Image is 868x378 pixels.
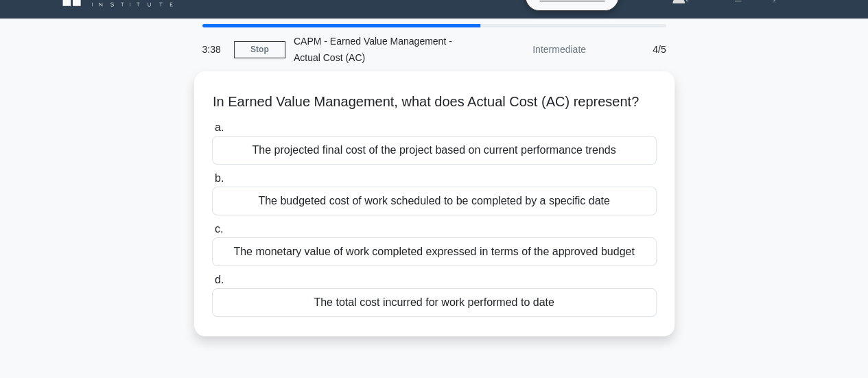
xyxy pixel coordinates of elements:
[234,41,285,58] a: Stop
[215,223,223,235] span: c.
[215,121,224,133] span: a.
[212,288,657,317] div: The total cost incurred for work performed to date
[594,36,675,63] div: 4/5
[215,172,224,184] span: b.
[215,274,224,285] span: d.
[474,36,594,63] div: Intermediate
[194,36,234,63] div: 3:38
[212,237,657,266] div: The monetary value of work completed expressed in terms of the approved budget
[285,27,474,71] div: CAPM - Earned Value Management - Actual Cost (AC)
[211,93,658,111] h5: In Earned Value Management, what does Actual Cost (AC) represent?
[212,187,657,215] div: The budgeted cost of work scheduled to be completed by a specific date
[212,136,657,165] div: The projected final cost of the project based on current performance trends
